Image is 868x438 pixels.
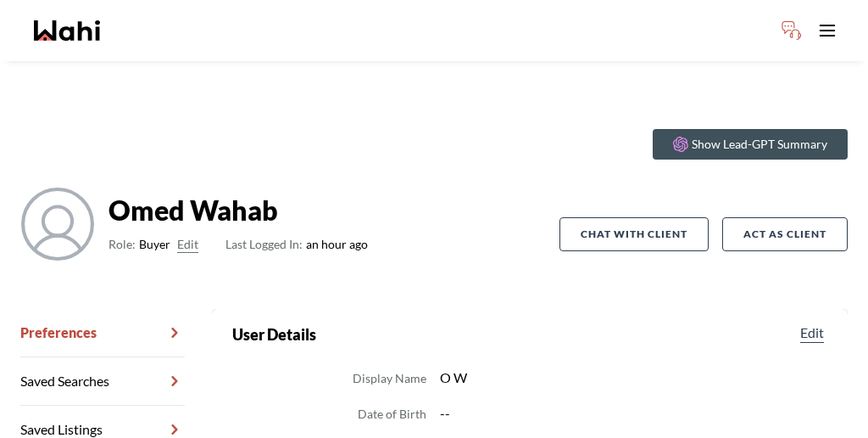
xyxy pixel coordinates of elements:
dd: -- [440,402,827,424]
dt: Date of Birth [358,404,426,424]
dt: Display Name [353,368,426,389]
button: Chat with client [559,217,709,251]
button: Show Lead-GPT Summary [653,129,848,160]
span: an hour ago [225,234,368,255]
button: Toggle open navigation menu [810,14,844,48]
button: Edit [177,234,198,255]
a: Wahi homepage [34,20,100,41]
span: Last Logged In: [225,237,303,251]
dd: O W [440,367,827,389]
span: Role: [108,234,136,255]
span: Buyer [139,234,170,255]
p: Show Lead-GPT Summary [692,136,827,153]
a: Preferences [20,309,185,357]
a: Saved Searches [20,357,185,406]
button: Act as Client [722,217,848,251]
button: Edit [797,323,827,343]
strong: Omed Wahab [108,194,368,227]
h2: User Details [232,323,316,346]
